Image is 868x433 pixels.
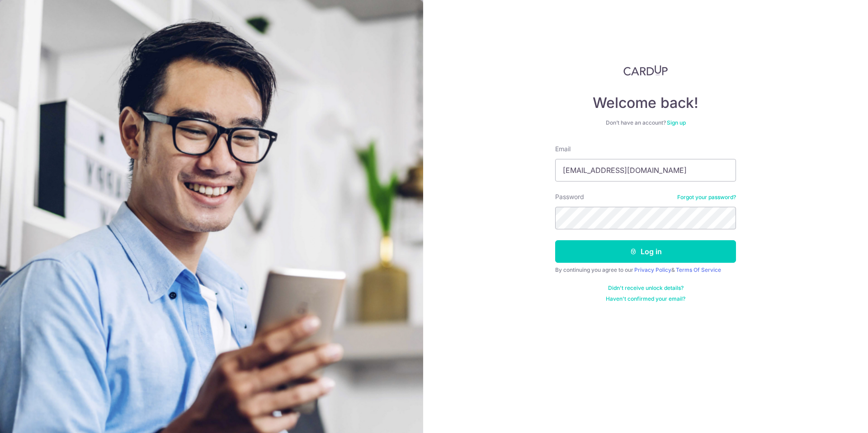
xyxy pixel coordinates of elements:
a: Haven't confirmed your email? [606,295,685,303]
input: Enter your Email [555,159,736,182]
a: Forgot your password? [677,194,736,201]
button: Log in [555,240,736,263]
a: Sign up [667,119,686,126]
img: CardUp Logo [623,65,668,76]
div: By continuing you agree to our & [555,266,736,274]
div: Don’t have an account? [555,119,736,126]
label: Email [555,144,571,154]
a: Didn't receive unlock details? [608,284,684,292]
h4: Welcome back! [555,94,736,112]
a: Terms Of Service [676,266,721,273]
a: Privacy Policy [634,266,671,273]
label: Password [555,192,584,201]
